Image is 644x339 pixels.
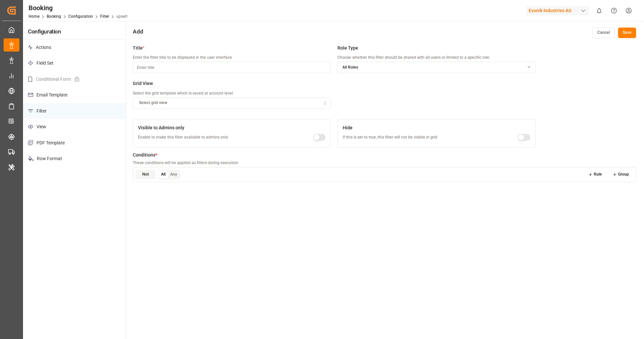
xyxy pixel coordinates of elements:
[23,39,126,55] p: Actions
[23,119,126,135] p: View
[139,100,167,106] span: Select grid view
[592,3,607,18] button: show 0 new notifications
[68,14,93,19] a: Configuration
[133,45,143,52] span: Title
[342,65,358,71] span: All Roles
[23,87,126,103] p: Email Template
[608,170,634,179] button: Group
[23,103,126,119] p: Filter
[138,135,228,140] p: Enable to make this filter available to admins only
[23,135,126,151] p: PDF Template
[138,124,184,131] span: Visible to Admins only
[526,6,589,15] div: Evonik Industries AG
[133,62,331,73] input: Enter title
[592,28,615,38] button: Cancel
[337,45,358,52] span: Role Type
[23,71,126,87] p: Conditional Form
[343,135,437,140] p: If this is set to true, this filter will not be visible in grid
[23,151,126,167] p: Row Format
[133,91,331,96] p: Select the grid template which is saved at account level
[618,28,636,38] button: Save
[133,28,143,36] h4: Add
[135,170,156,179] button: Not
[337,62,536,73] button: All Roles
[607,3,621,18] button: Help Center
[133,80,153,87] span: Grid View
[337,55,536,61] p: Choose whether this filter should be shared with all users or limited to a specific role.
[159,171,168,179] button: All
[23,21,126,39] h4: Configuration
[526,4,592,17] button: Evonik Industries AG
[133,55,331,61] p: Enter the filter title to be displayed in the user interface
[133,160,636,166] p: These conditions will be applied as filters during execution
[23,55,126,71] p: Field Set
[47,14,61,19] a: Booking
[29,3,127,13] div: Booking
[343,124,353,131] span: Hide
[29,14,39,19] a: Home
[168,171,179,179] button: Any
[584,170,607,179] button: Rule
[100,14,109,19] a: Filter
[133,151,157,159] p: Conditions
